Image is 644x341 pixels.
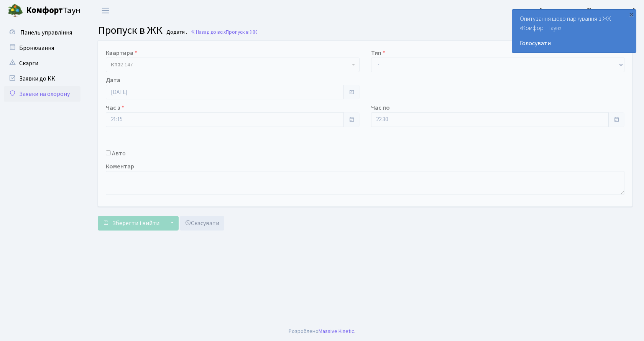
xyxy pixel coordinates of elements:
[191,28,257,36] a: Назад до всіхПропуск в ЖК
[111,61,120,69] b: КТ2
[520,39,628,48] a: Голосувати
[111,61,350,69] span: <b>КТ2</b>&nbsp;&nbsp;&nbsp;2-147
[319,327,354,335] a: Massive Kinetic
[106,48,137,58] label: Квартира
[371,103,390,112] label: Час по
[4,71,80,86] a: Заявки до КК
[106,58,360,72] span: <b>КТ2</b>&nbsp;&nbsp;&nbsp;2-147
[165,29,187,36] small: Додати .
[226,28,257,36] span: Пропуск в ЖК
[540,6,635,15] a: [EMAIL_ADDRESS][DOMAIN_NAME]
[4,56,80,71] a: Скарги
[371,48,385,58] label: Тип
[8,3,23,18] img: logo.png
[106,103,124,112] label: Час з
[112,149,126,158] label: Авто
[4,25,80,40] a: Панель управління
[96,4,115,17] button: Переключити навігацію
[26,4,80,17] span: Таун
[20,28,72,37] span: Панель управління
[628,10,635,18] div: ×
[4,40,80,56] a: Бронювання
[26,4,63,16] b: Комфорт
[106,162,134,171] label: Коментар
[512,10,636,53] div: Опитування щодо паркування в ЖК «Комфорт Таун»
[112,219,159,227] span: Зберегти і вийти
[98,216,164,231] button: Зберегти і вийти
[98,23,163,38] span: Пропуск в ЖК
[106,76,120,85] label: Дата
[289,327,355,336] div: Розроблено .
[180,216,224,231] a: Скасувати
[4,86,80,102] a: Заявки на охорону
